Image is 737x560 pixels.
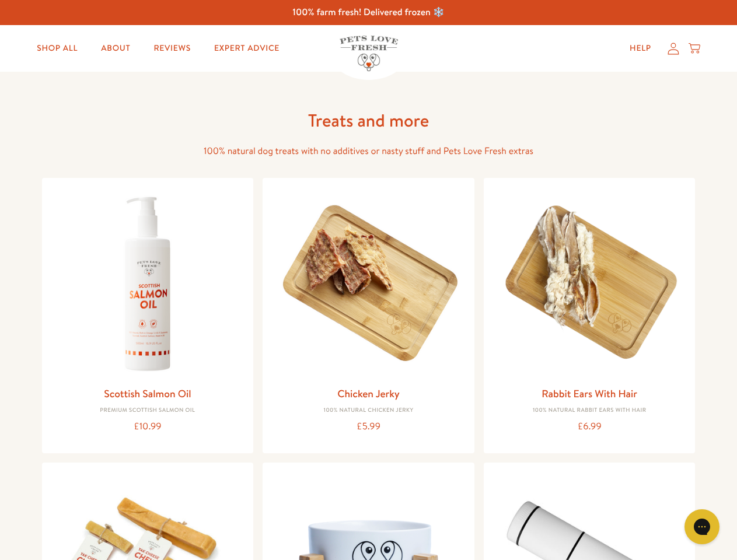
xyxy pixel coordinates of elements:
img: Pets Love Fresh [340,36,398,71]
a: Expert Advice [205,37,289,60]
a: Chicken Jerky [337,386,400,401]
a: Rabbit Ears With Hair [542,386,637,401]
img: Rabbit Ears With Hair [493,187,686,380]
div: Premium Scottish Salmon Oil [51,407,244,414]
div: £6.99 [493,419,686,435]
div: 100% Natural Rabbit Ears with hair [493,407,686,414]
a: Scottish Salmon Oil [104,386,191,401]
img: Chicken Jerky [272,187,465,380]
a: About [92,37,139,60]
iframe: Gorgias live chat messenger [679,505,725,548]
img: Scottish Salmon Oil [51,187,244,380]
a: Help [620,37,661,60]
div: £5.99 [272,419,465,435]
span: 100% natural dog treats with no additives or nasty stuff and Pets Love Fresh extras [204,145,533,157]
div: 100% Natural Chicken Jerky [272,407,465,414]
a: Shop All [27,37,87,60]
div: £10.99 [51,419,244,435]
h1: Treats and more [182,109,556,132]
a: Reviews [144,37,200,60]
